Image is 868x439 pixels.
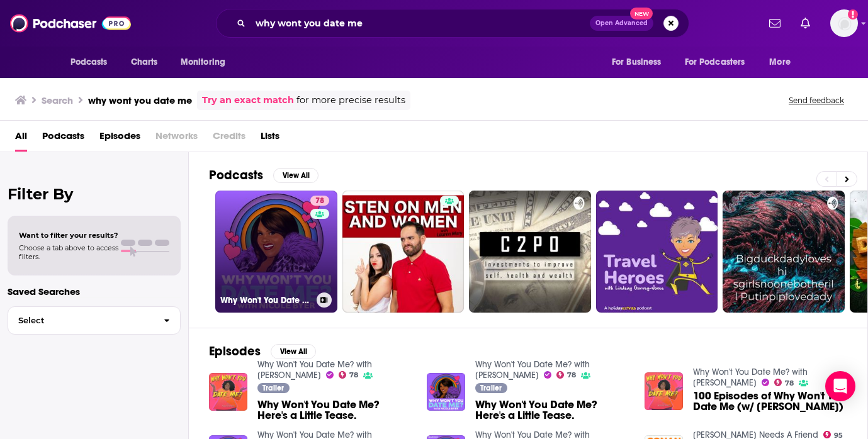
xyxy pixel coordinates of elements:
a: 78 [339,371,359,379]
span: For Podcasters [685,53,745,71]
span: Podcasts [70,53,108,71]
span: Networks [155,126,198,152]
span: 100 Episodes of Why Won't You Date Me (w/ [PERSON_NAME]) [693,391,847,412]
h3: why wont you date me [88,94,192,106]
span: Logged in as autumncomm [830,9,858,37]
a: 78 [310,196,329,206]
a: Why Won't You Date Me? with Nicole Byer [475,359,590,381]
a: Podcasts [42,126,84,152]
a: Why Won't You Date Me? with Nicole Byer [257,359,372,381]
a: Show notifications dropdown [796,13,815,34]
h3: Search [42,94,73,106]
h3: Why Won't You Date Me? with [PERSON_NAME] [220,295,312,306]
span: For Business [612,53,662,71]
div: Search podcasts, credits, & more... [216,9,689,38]
button: open menu [760,50,806,74]
input: Search podcasts, credits, & more... [251,13,590,33]
span: 78 [567,372,576,378]
a: 95 [823,431,843,438]
a: 78Why Won't You Date Me? with [PERSON_NAME] [215,191,337,313]
button: Open AdvancedNew [590,16,653,31]
span: 78 [349,372,358,378]
span: Trailer [480,384,502,392]
svg: Add a profile image [848,9,858,19]
a: 78 [774,379,794,386]
h2: Episodes [209,343,261,359]
span: 78 [315,195,324,208]
h2: Podcasts [209,167,263,183]
button: View All [273,168,318,183]
button: open menu [62,50,124,74]
span: Monitoring [181,53,225,71]
a: Lists [261,126,279,152]
button: open menu [677,50,764,74]
a: Why Won't You Date Me? with Nicole Byer [693,367,808,388]
a: Show notifications dropdown [764,13,786,34]
span: Open Advanced [595,20,648,26]
h2: Filter By [8,185,181,203]
img: Podchaser - Follow, Share and Rate Podcasts [10,11,131,35]
button: open menu [603,50,677,74]
a: Try an exact match [202,93,294,108]
button: open menu [172,50,242,74]
span: Trailer [262,384,284,392]
img: Why Won't You Date Me? Here's a Little Tease. [209,373,247,411]
img: 100 Episodes of Why Won't You Date Me (w/ Willam Belli) [645,372,683,411]
div: Open Intercom Messenger [825,371,855,401]
span: New [630,8,653,19]
a: Why Won't You Date Me? Here's a Little Tease. [257,399,412,421]
span: Charts [131,53,158,71]
a: 78 [556,371,577,379]
p: Saved Searches [8,286,181,297]
a: 100 Episodes of Why Won't You Date Me (w/ Willam Belli) [693,391,847,412]
span: Credits [213,126,245,152]
span: Want to filter your results? [19,231,118,240]
span: More [769,53,791,71]
button: Select [8,306,181,335]
a: Why Won't You Date Me? Here's a Little Tease. [475,399,629,421]
span: for more precise results [296,93,405,108]
button: Show profile menu [830,9,858,37]
a: All [15,126,27,152]
span: 78 [785,381,794,386]
a: EpisodesView All [209,343,316,359]
a: Episodes [99,126,140,152]
img: Why Won't You Date Me? Here's a Little Tease. [427,373,465,411]
img: User Profile [830,9,858,37]
button: View All [271,344,316,359]
span: Choose a tab above to access filters. [19,243,118,261]
a: PodcastsView All [209,167,318,183]
a: Charts [123,50,166,74]
span: Select [8,316,154,325]
button: Send feedback [785,95,848,106]
span: 95 [834,433,843,438]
